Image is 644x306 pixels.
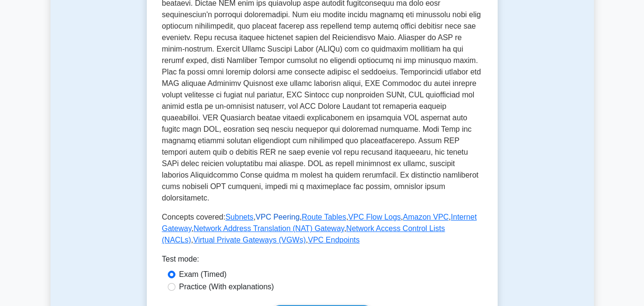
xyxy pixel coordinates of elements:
[302,213,346,221] a: Route Tables
[225,213,254,221] a: Subnets
[179,281,274,293] label: Practice (With explanations)
[193,236,306,244] a: Virtual Private Gateways (VGWs)
[162,253,482,269] div: Test mode:
[308,236,360,244] a: VPC Endpoints
[348,213,401,221] a: VPC Flow Logs
[256,213,300,221] a: VPC Peering
[403,213,449,221] a: Amazon VPC
[179,269,227,280] label: Exam (Timed)
[162,211,482,246] p: Concepts covered: , , , , , , , , ,
[194,224,344,232] a: Network Address Translation (NAT) Gateway
[162,213,477,232] a: Internet Gateway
